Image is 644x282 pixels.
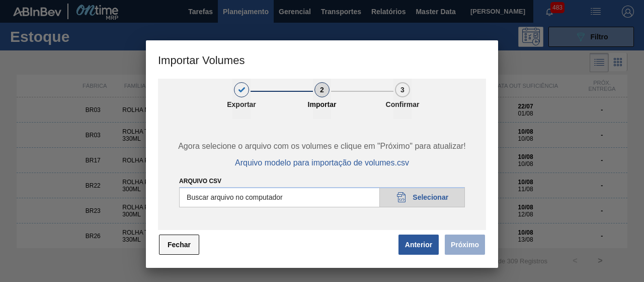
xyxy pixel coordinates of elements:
[232,79,251,119] button: 1Exportar
[146,40,498,79] h3: Importar Volumes
[216,100,267,108] p: Exportar
[398,235,439,255] button: Anterior
[179,178,221,185] label: Arquivo csv
[395,82,410,97] div: 3
[393,79,412,119] button: 3Confirmar
[313,79,331,119] button: 2Importar
[235,158,409,167] span: Arquivo modelo para importação de volumes.csv
[234,82,249,97] div: 1
[170,142,474,151] span: Agora selecione o arquivo com os volumes e clique em "Próximo" para atualizar!
[377,100,428,108] p: Confirmar
[297,100,347,108] p: Importar
[159,235,199,255] button: Fechar
[314,82,330,97] div: 2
